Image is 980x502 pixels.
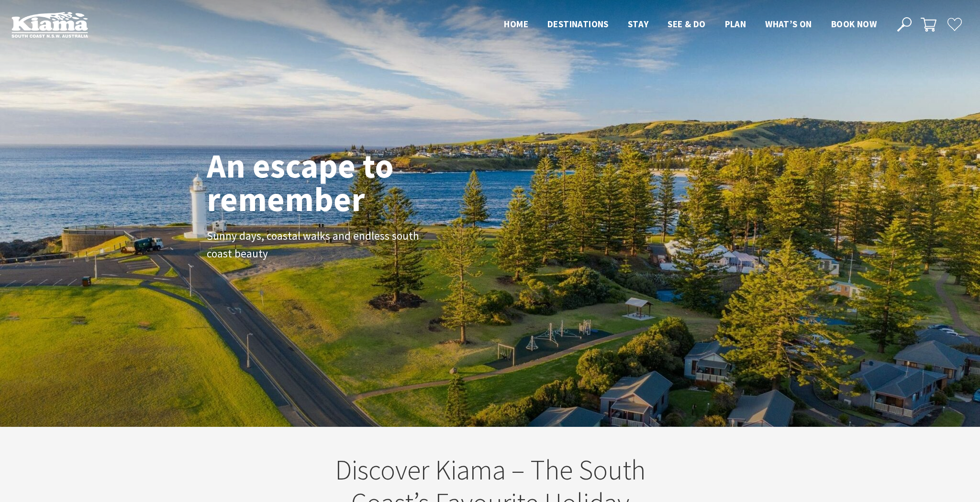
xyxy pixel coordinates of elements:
span: See & Do [668,18,705,30]
span: Book now [831,18,877,30]
nav: Main Menu [494,17,886,33]
p: Sunny days, coastal walks and endless south coast beauty [207,227,422,263]
img: Kiama Logo [11,11,88,38]
span: What’s On [765,18,812,30]
span: Home [504,18,528,30]
span: Plan [725,18,746,30]
h1: An escape to remember [207,149,470,216]
span: Stay [628,18,649,30]
span: Destinations [547,18,609,30]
